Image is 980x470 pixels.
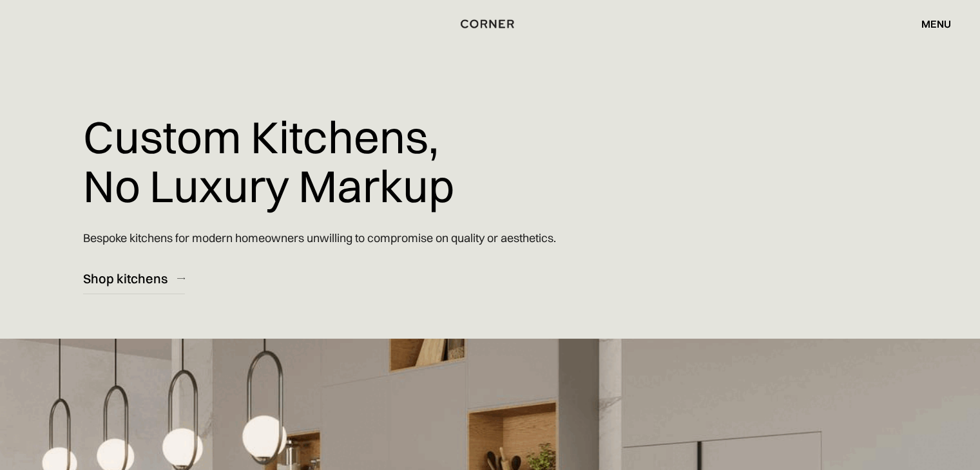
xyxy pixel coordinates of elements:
[83,270,168,287] div: Shop kitchens
[908,13,951,35] div: menu
[83,263,185,294] a: Shop kitchens
[83,220,556,256] p: Bespoke kitchens for modern homeowners unwilling to compromise on quality or aesthetics.
[921,19,951,29] div: menu
[83,103,454,220] h1: Custom Kitchens, No Luxury Markup
[455,15,526,32] a: home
